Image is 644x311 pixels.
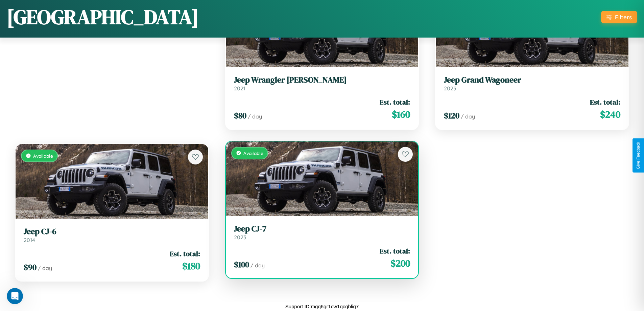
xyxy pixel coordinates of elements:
[444,75,620,92] a: Jeep Grand Wagoneer2023
[24,237,35,243] span: 2014
[7,288,23,304] iframe: Intercom live chat
[182,259,200,273] span: $ 180
[444,110,459,121] span: $ 120
[234,85,245,92] span: 2021
[24,262,37,273] span: $ 90
[234,110,246,121] span: $ 80
[7,3,199,31] h1: [GEOGRAPHIC_DATA]
[380,246,410,256] span: Est. total:
[615,14,632,21] div: Filters
[38,265,52,271] span: / day
[590,97,620,107] span: Est. total:
[234,75,410,92] a: Jeep Wrangler [PERSON_NAME]2021
[33,153,53,159] span: Available
[461,113,475,120] span: / day
[251,262,265,269] span: / day
[170,249,200,259] span: Est. total:
[24,227,200,237] h3: Jeep CJ-6
[444,85,456,92] span: 2023
[248,113,262,120] span: / day
[600,108,620,121] span: $ 240
[392,108,410,121] span: $ 160
[444,75,620,85] h3: Jeep Grand Wagoneer
[234,224,410,234] h3: Jeep CJ-7
[243,150,263,156] span: Available
[601,11,637,23] button: Filters
[390,257,410,270] span: $ 200
[636,142,641,169] div: Give Feedback
[234,75,410,85] h3: Jeep Wrangler [PERSON_NAME]
[380,97,410,107] span: Est. total:
[234,234,246,241] span: 2023
[285,302,359,311] p: Support ID: mgq6gr1cw1qcqblig7
[234,259,249,270] span: $ 100
[24,227,200,243] a: Jeep CJ-62014
[234,224,410,241] a: Jeep CJ-72023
